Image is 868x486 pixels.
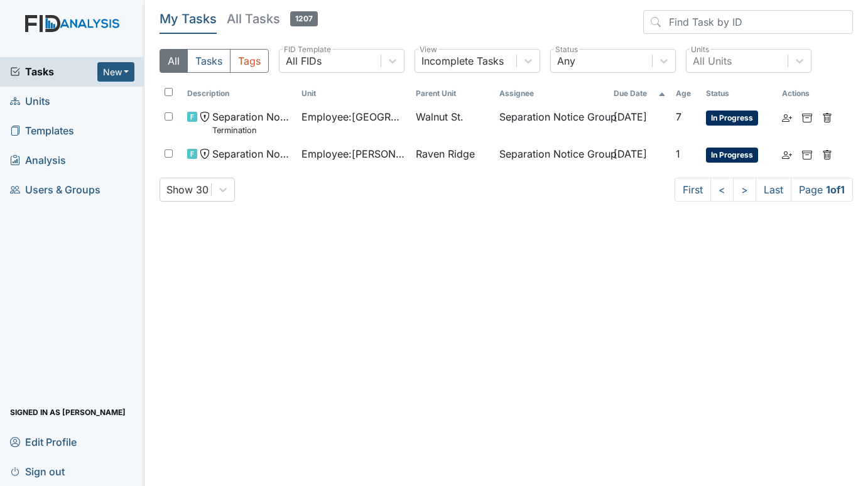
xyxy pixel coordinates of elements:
h5: My Tasks [160,10,217,28]
a: > [733,178,756,202]
input: Toggle All Rows Selected [165,88,173,96]
strong: 1 of 1 [826,183,845,196]
a: Archive [802,109,812,124]
button: New [97,62,135,82]
div: All FIDs [286,53,322,68]
span: Units [10,92,50,111]
input: Find Task by ID [643,10,853,34]
span: Walnut St. [416,109,464,124]
span: Separation Notice Termination [212,109,291,136]
th: Actions [777,83,840,104]
div: Type filter [160,49,269,73]
td: Separation Notice Group [494,104,609,141]
span: [DATE] [614,111,647,123]
span: Users & Groups [10,180,100,200]
span: Separation Notice [212,146,291,161]
span: 1207 [290,11,318,26]
small: Termination [212,124,291,136]
th: Toggle SortBy [671,83,702,104]
span: Edit Profile [10,432,77,451]
span: Raven Ridge [416,146,475,161]
a: Tasks [10,64,97,79]
div: Incomplete Tasks [421,53,504,68]
span: Employee : [GEOGRAPHIC_DATA][PERSON_NAME] [301,109,406,124]
a: Archive [802,146,812,161]
a: Last [756,178,791,202]
button: Tasks [187,49,231,73]
span: Analysis [10,151,66,170]
button: All [160,49,188,73]
a: Delete [822,146,832,161]
div: Any [557,53,575,68]
span: 7 [676,111,681,123]
th: Toggle SortBy [609,83,670,104]
nav: task-pagination [675,178,853,202]
th: Toggle SortBy [701,83,776,104]
th: Toggle SortBy [182,83,296,104]
button: Tags [230,49,269,73]
th: Toggle SortBy [411,83,495,104]
span: Templates [10,121,74,141]
th: Toggle SortBy [296,83,411,104]
td: Separation Notice Group [494,141,609,168]
span: Employee : [PERSON_NAME], [PERSON_NAME] [301,146,406,161]
span: Sign out [10,462,65,481]
div: Show 30 [166,182,209,197]
span: Page [791,178,853,202]
a: First [675,178,711,202]
a: < [710,178,734,202]
span: In Progress [706,148,758,163]
a: Delete [822,109,832,124]
div: All Units [693,53,732,68]
span: 1 [676,148,680,160]
span: Signed in as [PERSON_NAME] [10,402,126,422]
span: In Progress [706,111,758,126]
h5: All Tasks [227,10,318,28]
th: Assignee [494,83,609,104]
span: [DATE] [614,148,647,160]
